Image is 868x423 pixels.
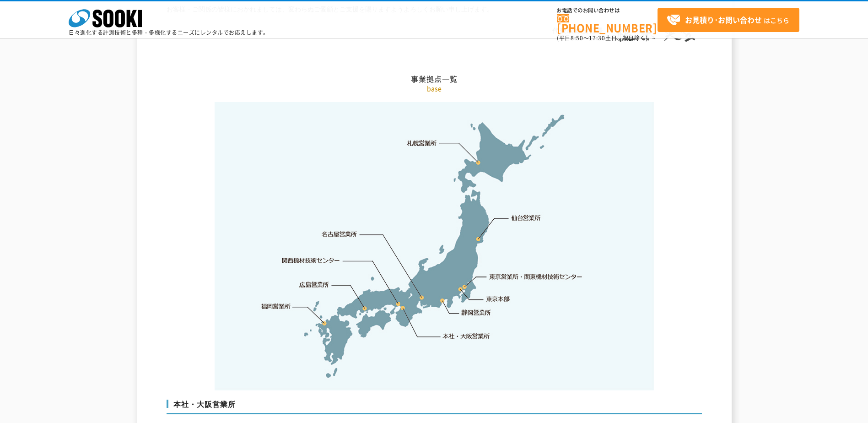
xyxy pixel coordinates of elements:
a: 静岡営業所 [461,308,491,317]
img: 事業拠点一覧 [215,102,654,390]
a: 東京営業所・関東機材技術センター [490,272,583,281]
a: 広島営業所 [300,280,329,289]
a: お見積り･お問い合わせはこちら [658,8,799,32]
span: お電話でのお問い合わせは [557,8,658,13]
span: 8:50 [571,34,583,42]
span: (平日 ～ 土日、祝日除く) [557,34,647,42]
strong: お見積り･お問い合わせ [685,14,762,25]
p: base [167,84,702,93]
a: 本社・大阪営業所 [442,331,490,341]
p: 日々進化する計測技術と多種・多様化するニーズにレンタルでお応えします。 [69,30,269,35]
a: [PHONE_NUMBER] [557,14,658,33]
a: 関西機材技術センター [282,256,340,265]
a: 福岡営業所 [261,302,291,311]
a: 名古屋営業所 [322,230,357,239]
span: 17:30 [589,34,605,42]
a: 東京本部 [486,295,510,304]
a: 仙台営業所 [511,213,541,222]
span: はこちら [667,13,789,27]
a: 札幌営業所 [407,138,437,147]
h3: 本社・大阪営業所 [167,400,702,414]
